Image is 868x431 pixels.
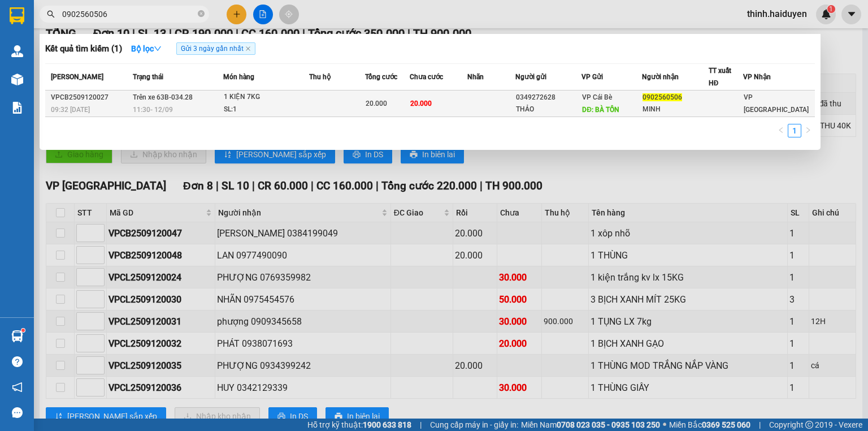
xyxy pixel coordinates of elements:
[12,356,23,367] span: question-circle
[47,10,55,18] span: search
[224,104,309,116] div: SL: 1
[788,124,801,137] a: 1
[11,45,23,57] img: warehouse-icon
[11,330,23,342] img: warehouse-icon
[133,73,163,81] span: Trạng thái
[801,124,815,137] button: right
[365,73,397,81] span: Tổng cước
[743,73,771,81] span: VP Nhận
[410,100,432,107] span: 20.000
[11,74,23,85] img: warehouse-icon
[778,127,784,133] span: left
[176,42,255,55] span: Gửi 3 ngày gần nhất
[744,93,809,114] span: VP [GEOGRAPHIC_DATA]
[366,100,387,107] span: 20.000
[198,9,205,20] span: close-circle
[709,67,731,87] span: TT xuất HĐ
[223,73,254,81] span: Món hàng
[642,73,679,81] span: Người nhận
[51,73,103,81] span: [PERSON_NAME]
[582,106,619,114] span: DĐ: BÀ TỒN
[12,407,23,418] span: message
[410,73,443,81] span: Chưa cước
[516,104,581,115] div: THẢO
[51,92,129,104] div: VPCB2509120027
[467,73,484,81] span: Nhãn
[643,104,708,115] div: MINH
[582,93,612,101] span: VP Cái Bè
[51,106,90,114] span: 09:32 [DATE]
[45,43,122,55] h3: Kết quả tìm kiếm ( 1 )
[224,91,309,104] div: 1 KIỆN 7KG
[774,124,788,137] li: Previous Page
[21,329,25,332] sup: 1
[516,92,581,104] div: 0349272628
[643,93,682,101] span: 0902560506
[245,46,251,51] span: close
[11,102,23,114] img: solution-icon
[581,73,603,81] span: VP Gửi
[774,124,788,137] button: left
[805,127,811,133] span: right
[12,382,23,393] span: notification
[198,10,205,17] span: close-circle
[133,93,193,101] span: Trên xe 63B-034.28
[788,124,801,137] li: 1
[131,44,162,53] strong: Bộ lọc
[10,7,24,24] img: logo-vxr
[62,8,196,20] input: Tìm tên, số ĐT hoặc mã đơn
[133,106,173,114] span: 11:30 - 12/09
[801,124,815,137] li: Next Page
[309,73,331,81] span: Thu hộ
[154,45,162,53] span: down
[122,40,171,58] button: Bộ lọcdown
[515,73,546,81] span: Người gửi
